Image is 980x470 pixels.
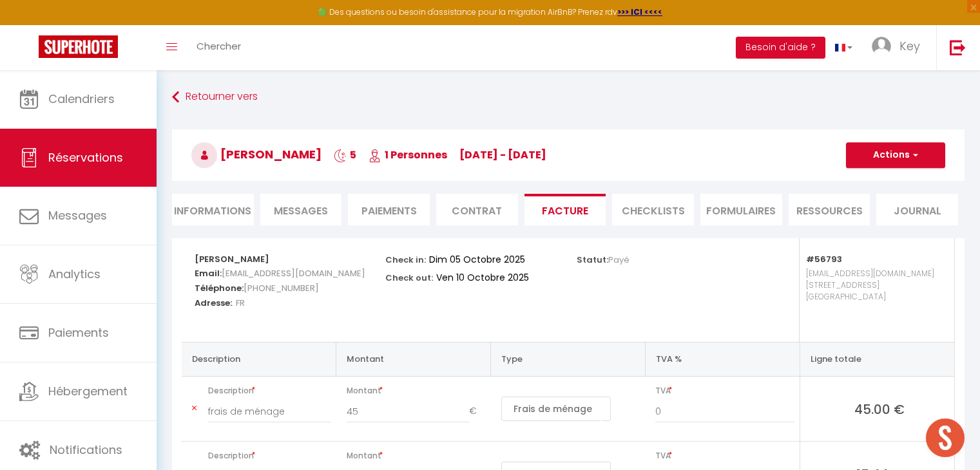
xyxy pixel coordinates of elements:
[347,447,486,465] span: Montant
[208,447,331,465] span: Description
[469,400,486,423] span: €
[436,194,518,225] li: Contrat
[48,324,109,341] span: Paiements
[811,400,949,418] span: 45.00 €
[736,37,825,59] button: Besoin d'aide ?
[577,251,629,266] p: Statut:
[48,207,107,223] span: Messages
[48,266,101,282] span: Analytics
[872,37,891,56] img: ...
[950,39,966,55] img: logout
[385,251,426,266] p: Check in:
[899,38,920,54] span: Key
[612,194,694,225] li: CHECKLISTS
[800,342,954,376] th: Ligne totale
[806,265,941,329] p: [EMAIL_ADDRESS][DOMAIN_NAME] [STREET_ADDRESS] [GEOGRAPHIC_DATA]
[334,147,356,162] span: 5
[195,253,269,265] strong: [PERSON_NAME]
[39,35,118,58] img: Super Booking
[806,253,842,265] strong: #56793
[608,254,629,266] span: Payé
[195,297,232,309] strong: Adresse:
[232,294,245,312] span: . FR
[645,342,800,376] th: TVA %
[172,194,254,225] li: Informations
[846,142,945,168] button: Actions
[222,264,365,283] span: [EMAIL_ADDRESS][DOMAIN_NAME]
[655,447,794,465] span: TVA
[491,342,646,376] th: Type
[347,382,486,400] span: Montant
[48,383,128,399] span: Hébergement
[208,382,331,400] span: Description
[459,147,546,162] span: [DATE] - [DATE]
[385,269,433,284] p: Check out:
[524,194,606,225] li: Facture
[876,194,958,225] li: Journal
[50,442,122,458] span: Notifications
[197,39,241,53] span: Chercher
[195,282,244,294] strong: Téléphone:
[172,86,965,109] a: Retourner vers
[195,267,222,279] strong: Email:
[926,418,965,457] div: Open chat
[182,342,336,376] th: Description
[348,194,430,225] li: Paiements
[274,203,328,218] span: Messages
[789,194,870,225] li: Ressources
[187,25,251,70] a: Chercher
[617,6,662,17] a: >>> ICI <<<<
[862,25,936,70] a: ... Key
[369,147,447,162] span: 1 Personnes
[48,91,115,107] span: Calendriers
[48,149,123,165] span: Réservations
[191,146,322,162] span: [PERSON_NAME]
[700,194,782,225] li: FORMULAIRES
[244,279,319,297] span: [PHONE_NUMBER]
[336,342,491,376] th: Montant
[655,382,794,400] span: TVA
